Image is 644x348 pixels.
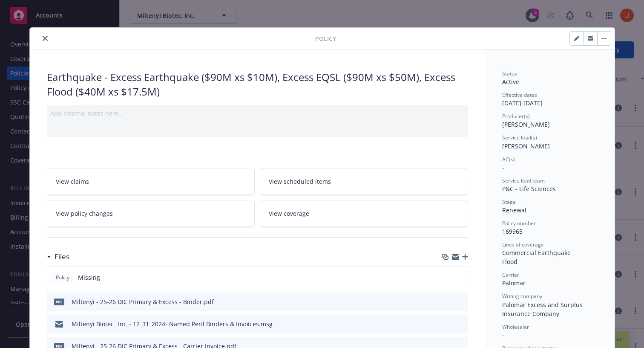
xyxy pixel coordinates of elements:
[502,257,598,266] div: Flood
[72,297,214,306] div: Miltenyi - 25-26 DIC Primary & Excess - Binder.pdf
[443,319,450,328] button: download file
[315,34,336,43] span: Policy
[502,134,537,141] span: Service lead(s)
[502,198,516,206] span: Stage
[54,299,64,305] span: pdf
[260,200,468,227] a: View coverage
[502,156,515,163] span: AC(s)
[502,323,529,331] span: Wholesaler
[502,331,504,339] span: -
[502,91,537,99] span: Effective dates
[269,209,309,218] span: View coverage
[502,142,550,150] span: [PERSON_NAME]
[502,301,584,318] span: Palomar Excess and Surplus Insurance Company
[78,273,100,282] span: Missing
[502,279,526,287] span: Palomar
[502,177,545,184] span: Service lead team
[502,248,598,257] div: Commercial Earthquake
[54,274,71,281] span: Policy
[47,200,255,227] a: View policy changes
[502,163,504,171] span: -
[502,271,519,278] span: Carrier
[260,168,468,195] a: View scheduled items
[56,177,89,186] span: View claims
[502,241,544,248] span: Lines of coverage
[502,120,550,128] span: [PERSON_NAME]
[47,168,255,195] a: View claims
[47,251,69,262] div: Files
[502,78,519,86] span: Active
[56,209,113,218] span: View policy changes
[502,185,556,193] span: P&C - Life Sciences
[269,177,331,186] span: View scheduled items
[443,297,450,306] button: download file
[457,319,465,328] button: preview file
[502,70,517,77] span: Status
[55,251,69,262] h3: Files
[50,109,465,118] div: Add internal notes here...
[40,33,50,43] button: close
[502,227,523,235] span: 169965
[457,297,465,306] button: preview file
[502,91,598,107] div: [DATE] - [DATE]
[72,319,273,328] div: Miltenyi Biotec_ Inc_- 12_31_2024- Named Peril Binders & Invoices.msg
[502,206,526,214] span: Renewal
[47,70,468,99] div: Earthquake - Excess Earthquake ($90M xs $10M), Excess EQSL ($90M xs $50M), Excess Flood ($40M xs ...
[502,220,536,227] span: Policy number
[502,113,530,120] span: Producer(s)
[502,293,542,300] span: Writing company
